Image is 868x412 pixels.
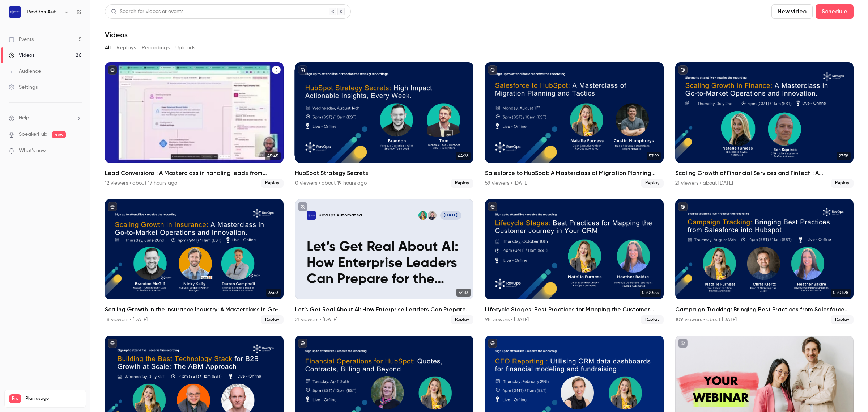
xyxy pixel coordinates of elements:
[105,316,148,323] div: 18 viewers • [DATE]
[678,65,688,75] button: published
[298,65,307,75] button: unpublished
[175,42,196,54] button: Uploads
[9,68,41,75] div: Audience
[485,199,664,324] a: 01:00:23Lifecycle Stages: Best Practices for Mapping the Customer Journey in Your CRM98 viewers •...
[105,62,284,188] a: 45:45Lead Conversions : A Masterclass in handling leads from website demo request to deal won - f...
[837,152,851,160] span: 27:38
[105,180,177,187] div: 12 viewers • about 17 hours ago
[105,199,284,324] a: 35:23Scaling Growth in the Insurance Industry: A Masterclass in Go-To-Market Operations and Innov...
[647,152,661,160] span: 57:59
[266,289,281,297] span: 35:23
[485,316,529,323] div: 98 viewers • [DATE]
[73,148,82,154] iframe: Noticeable Trigger
[485,169,664,177] h2: Salesforce to HubSpot: A Masterclass of Migration Planning and Tactics
[641,179,664,188] span: Replay
[295,305,474,314] h2: Let’s Get Real About AI: How Enterprise Leaders Can Prepare for the Next Frontier
[675,199,854,324] a: 01:01:28Campaign Tracking: Bringing Best Practices from Salesforce into HubSpot109 viewers • abou...
[485,62,664,188] li: Salesforce to HubSpot: A Masterclass of Migration Planning and Tactics
[26,396,81,402] span: Plan usage
[640,289,661,297] span: 01:00:23
[295,62,474,188] li: HubSpot Strategy Secrets
[265,152,281,160] span: 45:45
[675,180,733,187] div: 21 viewers • about [DATE]
[675,199,854,324] li: Campaign Tracking: Bringing Best Practices from Salesforce into HubSpot
[295,169,474,177] h2: HubSpot Strategy Secrets
[641,315,664,324] span: Replay
[485,305,664,314] h2: Lifecycle Stages: Best Practices for Mapping the Customer Journey in Your CRM
[675,316,737,323] div: 109 viewers • about [DATE]
[295,199,474,324] li: Let’s Get Real About AI: How Enterprise Leaders Can Prepare for the Next Frontier
[319,212,362,218] p: RevOps Automated
[9,52,34,59] div: Videos
[261,179,284,188] span: Replay
[488,339,497,348] button: published
[295,180,367,187] div: 0 viewers • about 19 hours ago
[111,8,183,16] div: Search for videos or events
[485,62,664,188] a: 57:59Salesforce to HubSpot: A Masterclass of Migration Planning and Tactics59 viewers • [DATE]Replay
[488,202,497,211] button: published
[105,169,284,177] h2: Lead Conversions : A Masterclass in handling leads from website demo request to deal won - feat R...
[488,65,497,75] button: published
[427,211,436,220] img: Dr Shannon J. Gregg
[105,42,111,54] button: All
[52,131,66,138] span: new
[9,394,21,403] span: Pro
[451,315,473,324] span: Replay
[116,42,136,54] button: Replays
[9,36,34,43] div: Events
[19,131,47,138] a: SpeakerHub
[771,4,813,19] button: New video
[831,289,851,297] span: 01:01:28
[456,152,471,160] span: 44:26
[295,199,474,324] a: Let’s Get Real About AI: How Enterprise Leaders Can Prepare for the Next FrontierRevOps Automated...
[675,62,854,188] a: 27:38Scaling Growth of Financial Services and Fintech : A Masterclass on Growth21 viewers • about...
[675,169,854,177] h2: Scaling Growth of Financial Services and Fintech : A Masterclass on Growth
[298,339,307,348] button: published
[307,211,315,220] img: Let’s Get Real About AI: How Enterprise Leaders Can Prepare for the Next Frontier
[108,339,117,348] button: published
[298,202,307,211] button: unpublished
[678,202,688,211] button: published
[418,211,427,220] img: Natalie Furness
[105,4,854,408] section: Videos
[440,211,461,220] span: [DATE]
[831,179,854,188] span: Replay
[105,305,284,314] h2: Scaling Growth in the Insurance Industry: A Masterclass in Go-To-Market Operations and Innovation
[451,179,473,188] span: Replay
[675,62,854,188] li: Scaling Growth of Financial Services and Fintech : A Masterclass on Growth
[105,62,284,188] li: Lead Conversions : A Masterclass in handling leads from website demo request to deal won - feat R...
[261,315,284,324] span: Replay
[816,4,854,19] button: Schedule
[831,315,854,324] span: Replay
[9,6,21,18] img: RevOps Automated
[105,30,128,39] h1: Videos
[456,289,471,297] span: 54:13
[678,339,688,348] button: unpublished
[105,199,284,324] li: Scaling Growth in the Insurance Industry: A Masterclass in Go-To-Market Operations and Innovation
[9,84,38,91] div: Settings
[108,202,117,211] button: published
[295,316,337,323] div: 21 viewers • [DATE]
[19,147,46,155] span: What's new
[142,42,170,54] button: Recordings
[675,305,854,314] h2: Campaign Tracking: Bringing Best Practices from Salesforce into HubSpot
[307,239,461,287] p: Let’s Get Real About AI: How Enterprise Leaders Can Prepare for the Next Frontier
[485,180,528,187] div: 59 viewers • [DATE]
[19,114,29,122] span: Help
[27,8,61,16] h6: RevOps Automated
[295,62,474,188] a: 44:2644:26HubSpot Strategy Secrets0 viewers • about 19 hours agoReplay
[485,199,664,324] li: Lifecycle Stages: Best Practices for Mapping the Customer Journey in Your CRM
[108,65,117,75] button: published
[9,114,82,122] li: help-dropdown-opener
